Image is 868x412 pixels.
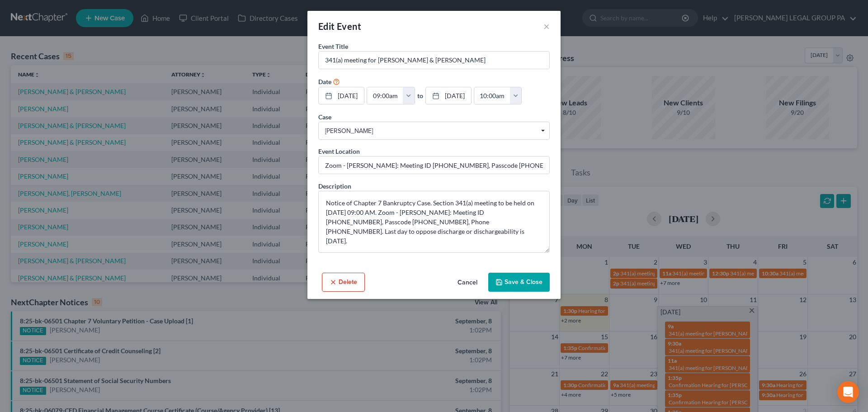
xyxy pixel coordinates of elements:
span: Edit Event [318,21,361,32]
label: Event Location [318,147,360,156]
button: Delete [322,273,365,292]
div: Open Intercom Messenger [837,381,859,403]
span: Event Title [318,43,348,50]
button: Cancel [450,274,485,292]
span: [PERSON_NAME] [325,126,543,136]
label: Date [318,77,331,86]
label: to [417,91,423,100]
input: Enter location... [319,156,549,174]
span: Select box activate [318,122,550,140]
input: -- : -- [474,87,510,104]
input: -- : -- [367,87,403,104]
label: Case [318,112,331,122]
button: × [543,21,550,32]
a: [DATE] [426,87,471,104]
input: Enter event name... [319,52,549,69]
a: [DATE] [319,87,364,104]
label: Description [318,181,351,191]
button: Save & Close [488,273,550,292]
